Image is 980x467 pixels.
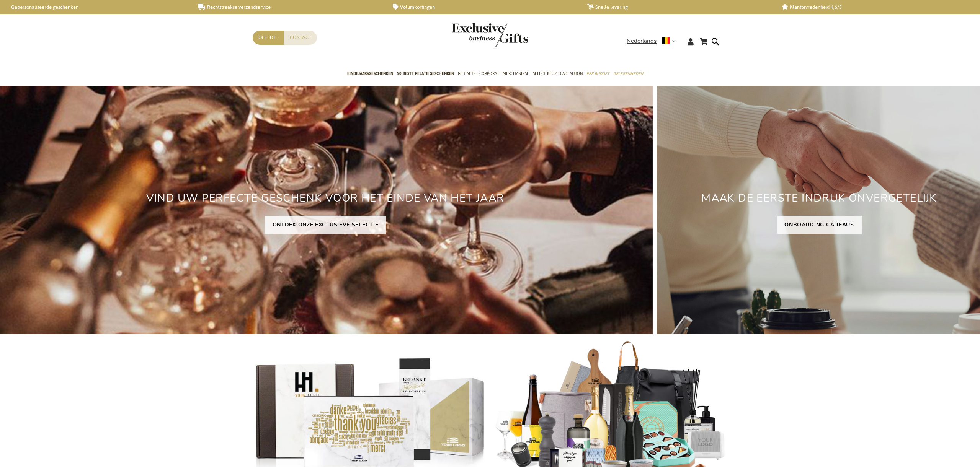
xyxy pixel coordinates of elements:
[253,31,284,45] a: Offerte
[452,23,528,48] img: Exclusive Business gifts logo
[613,70,643,78] span: Gelegenheden
[452,23,490,48] a: store logo
[587,4,769,10] a: Snelle levering
[458,70,475,78] span: Gift Sets
[627,37,657,46] span: Nederlands
[627,37,681,46] div: Nederlands
[782,4,964,10] a: Klanttevredenheid 4,6/5
[4,4,186,10] a: Gepersonaliseerde geschenken
[198,4,381,10] a: Rechtstreekse verzendservice
[533,70,583,78] span: Select Keuze Cadeaubon
[347,70,393,78] span: Eindejaarsgeschenken
[479,70,529,78] span: Corporate Merchandise
[777,216,862,234] a: ONBOARDING CADEAUS
[586,70,609,78] span: Per Budget
[265,216,386,234] a: ONTDEK ONZE EXCLUSIEVE SELECTIE
[284,31,317,45] a: Contact
[397,70,454,78] span: 50 beste relatiegeschenken
[393,4,575,10] a: Volumkortingen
